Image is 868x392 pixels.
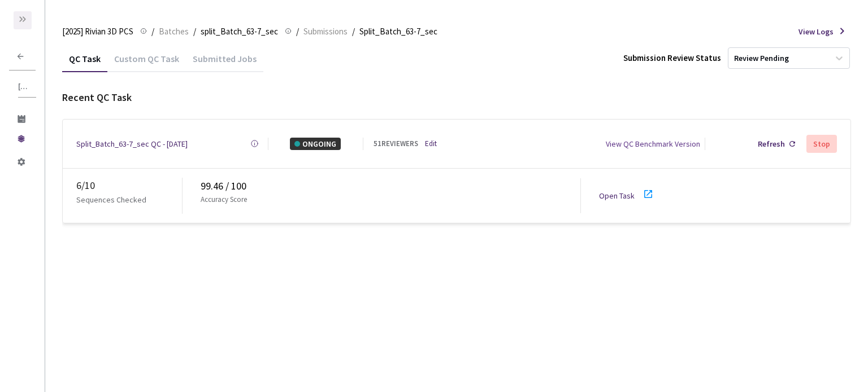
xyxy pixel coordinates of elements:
span: Batches [159,25,189,38]
li: / [151,25,154,38]
div: Submission Review Status [623,51,721,65]
a: Split_Batch_63-7_sec QC - [DATE] [76,138,188,150]
div: Refresh [758,138,785,150]
span: Submissions [303,25,348,38]
p: Sequences Checked [76,193,146,206]
div: View QC Benchmark Version [606,138,700,150]
span: View Logs [798,25,834,38]
div: 51 REVIEWERS [374,138,418,149]
li: / [296,25,299,38]
p: Accuracy Score [201,194,247,205]
a: Batches [157,25,191,37]
span: Split_Batch_63-7_sec [359,25,437,38]
a: Open Task [599,191,635,201]
div: 99.46 / 100 [201,178,580,194]
div: Stop [813,139,830,148]
div: Recent QC Task [62,90,851,105]
div: ONGOING [290,138,341,150]
div: Review Pending [734,53,789,64]
span: split_Batch_63-7_sec [201,25,278,38]
span: [2025] Rivian 3D PCS [62,25,133,38]
div: Submitted Jobs [186,53,263,72]
span: [2025] Rivian 3D PCS [18,82,29,91]
a: Submissions [301,25,350,37]
li: / [352,25,355,38]
li: / [193,25,196,38]
div: Custom QC Task [107,53,186,72]
div: 6 / 10 [76,178,182,193]
div: QC Task [62,53,107,72]
a: Edit [425,138,437,149]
